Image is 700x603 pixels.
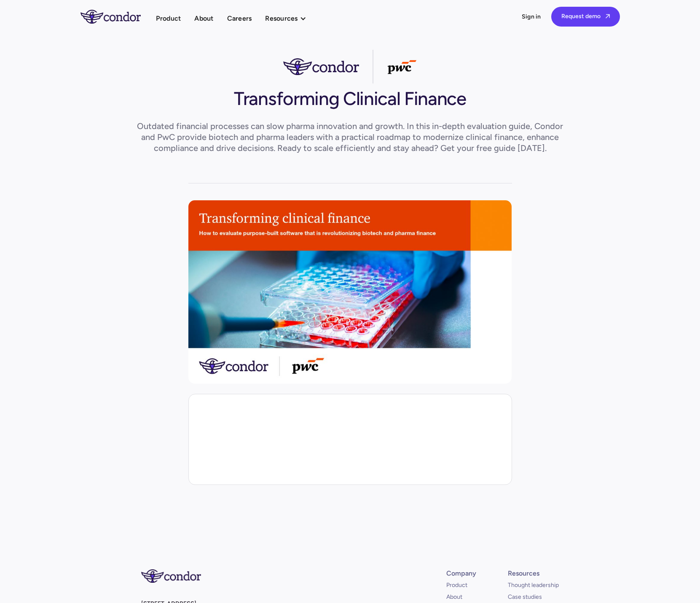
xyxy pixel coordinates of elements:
[227,13,252,24] a: Careers
[446,581,467,590] a: Product
[265,13,298,24] div: Resources
[508,581,559,590] a: Thought leadership
[80,10,156,23] a: home
[508,593,542,601] a: Case studies
[446,569,476,578] div: Company
[265,13,314,24] div: Resources
[446,593,462,601] a: About
[134,118,566,156] h4: Outdated financial processes can slow pharma innovation and growth. In this in-depth evaluation g...
[199,411,502,474] iframe: Form 0
[234,83,466,110] h1: Transforming Clinical Finance
[522,13,541,21] a: Sign in
[194,13,213,24] a: About
[606,13,610,19] span: 
[551,7,620,27] a: Request demo
[508,569,539,578] div: Resources
[156,13,181,24] a: Product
